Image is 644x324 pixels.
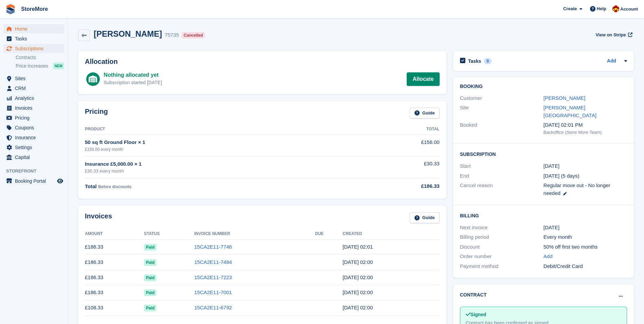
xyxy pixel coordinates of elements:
[544,182,610,196] span: Regular move out - No longer needed
[16,54,64,61] a: Contracts
[460,212,627,219] h2: Billing
[3,152,64,162] a: menu
[410,108,440,119] a: Guide
[194,229,315,239] th: Invoice Number
[104,71,162,79] div: Nothing allocated yet
[3,133,64,142] a: menu
[144,274,157,281] span: Paid
[595,32,626,38] span: View on Stripe
[460,104,544,119] div: Site
[85,108,108,119] h2: Pricing
[544,233,627,241] div: Every month
[15,93,56,103] span: Analytics
[15,133,56,142] span: Insurance
[53,62,64,69] div: NEW
[15,44,56,53] span: Subscriptions
[15,84,56,93] span: CRM
[460,291,487,299] h2: Contract
[3,103,64,113] a: menu
[343,229,439,239] th: Created
[544,129,627,136] div: Backoffice (Store More Team)
[194,305,232,310] a: 15CA2E11-6792
[460,224,544,232] div: Next invoice
[165,31,179,39] div: 75735
[85,139,357,146] div: 50 sq ft Ground Floor × 1
[597,5,606,12] span: Help
[343,259,373,265] time: 2025-07-10 01:00:36 UTC
[460,182,544,197] div: Cancel reason
[563,5,577,12] span: Create
[544,263,627,270] div: Debit/Credit Card
[144,229,194,239] th: Status
[460,233,544,241] div: Billing period
[6,168,68,175] span: Storefront
[144,289,157,296] span: Paid
[144,259,157,266] span: Paid
[343,289,373,295] time: 2025-05-10 01:00:26 UTC
[15,34,56,43] span: Tasks
[5,4,16,14] img: stora-icon-8386f47178a22dfd0bd8f6a31ec36ba5ce8667c1dd55bd0f319d3a0aa187defe.svg
[85,168,357,175] div: £30.33 every month
[16,62,64,70] a: Price increases NEW
[3,44,64,53] a: menu
[15,74,56,83] span: Sites
[460,84,627,89] h2: Booking
[85,239,144,255] td: £186.33
[104,79,162,86] div: Subscription started [DATE]
[460,150,627,157] h2: Subscription
[85,212,112,223] h2: Invoices
[85,285,144,300] td: £186.33
[85,160,357,168] div: Insurance £5,000.00 × 1
[194,289,232,295] a: 15CA2E11-7001
[544,121,627,129] div: [DATE] 02:01 PM
[18,3,51,15] a: StoreMore
[460,243,544,251] div: Discount
[194,274,232,280] a: 15CA2E11-7223
[94,29,162,38] h2: [PERSON_NAME]
[315,229,343,239] th: Due
[85,255,144,270] td: £186.33
[3,123,64,132] a: menu
[620,6,638,13] span: Account
[3,113,64,123] a: menu
[460,162,544,170] div: Start
[544,224,627,232] div: [DATE]
[56,177,64,185] a: Preview store
[15,176,56,186] span: Booking Portal
[343,244,373,250] time: 2025-08-10 01:01:00 UTC
[544,173,579,179] span: [DATE] (5 days)
[85,229,144,239] th: Amount
[144,305,157,311] span: Paid
[544,105,596,118] a: [PERSON_NAME][GEOGRAPHIC_DATA]
[182,32,205,39] div: Cancelled
[460,253,544,260] div: Order number
[544,243,627,251] div: 50% off first two months
[3,74,64,83] a: menu
[357,182,440,190] div: £186.33
[15,103,56,113] span: Invoices
[194,244,232,250] a: 15CA2E11-7746
[544,162,559,170] time: 2025-03-10 01:00:00 UTC
[16,63,48,69] span: Price increases
[3,24,64,34] a: menu
[15,152,56,162] span: Capital
[460,94,544,102] div: Customer
[3,93,64,103] a: menu
[607,57,616,65] a: Add
[3,84,64,93] a: menu
[460,263,544,270] div: Payment method
[544,95,585,101] a: [PERSON_NAME]
[85,183,97,189] span: Total
[15,143,56,152] span: Settings
[466,311,621,318] div: Signed
[85,58,440,66] h2: Allocation
[15,123,56,132] span: Coupons
[544,253,553,260] a: Add
[3,176,64,186] a: menu
[468,58,481,64] h2: Tasks
[3,143,64,152] a: menu
[357,135,440,156] td: £156.00
[85,300,144,316] td: £108.33
[460,172,544,180] div: End
[15,24,56,34] span: Home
